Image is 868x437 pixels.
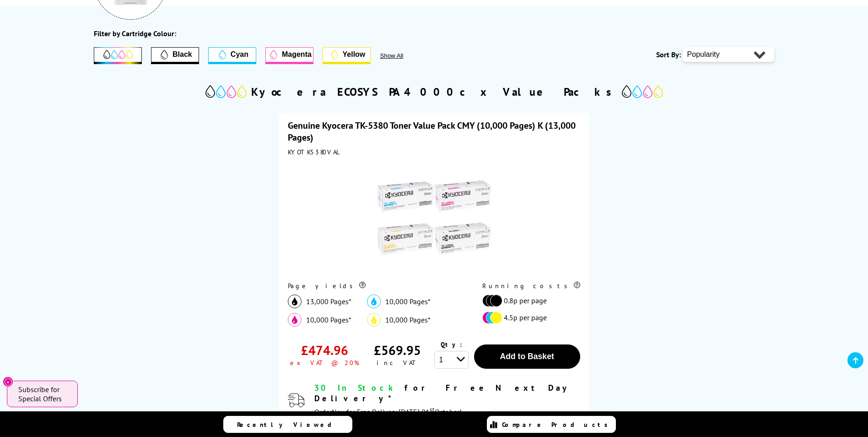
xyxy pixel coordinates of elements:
div: modal_delivery [314,382,580,419]
span: for Free Next Day Delivery* [314,382,571,404]
img: yellow_icon.svg [367,313,381,327]
span: Yellow [343,50,366,59]
h2: Kyocera ECOSYS PA4000cx Value Packs [251,85,617,99]
span: Now [332,407,346,416]
span: 10,000 Pages* [385,315,431,324]
span: 10,000 Pages* [306,315,351,324]
button: Magenta [265,47,313,64]
sup: st [430,405,435,414]
li: 4.5p per page [482,311,576,324]
button: Yellow [323,47,371,64]
button: Cyan [208,47,256,64]
span: 13,000 Pages* [306,297,351,306]
div: £569.95 [374,342,421,359]
span: Sort By: [656,50,681,59]
div: £474.96 [301,342,348,359]
a: Recently Viewed [223,416,352,433]
span: Subscribe for Special Offers [18,385,69,403]
span: 30 In Stock [314,382,397,393]
span: Cyan [231,50,248,59]
span: Add to Basket [500,352,554,361]
li: 0.8p per page [482,295,576,307]
div: KYOTK5380VAL [288,148,580,156]
span: Black [173,50,192,59]
button: Show All [380,52,428,59]
span: Magenta [282,50,312,59]
span: Order for Free Delivery [DATE] 01 October! [314,407,462,416]
img: magenta_icon.svg [288,313,302,327]
div: ex VAT @ 20% [290,359,359,367]
button: Add to Basket [474,344,580,369]
a: Compare Products [487,416,616,433]
span: Compare Products [502,421,613,429]
span: Recently Viewed [237,421,341,429]
button: Filter by Black [151,47,199,64]
img: cyan_icon.svg [367,295,381,308]
span: 10,000 Pages* [385,297,431,306]
img: black_icon.svg [288,295,302,308]
div: Filter by Cartridge Colour: [94,29,176,38]
button: Close [3,377,13,387]
div: Page yields [288,282,463,290]
a: Genuine Kyocera TK-5380 Toner Value Pack CMY (10,000 Pages) K (13,000 Pages) [288,120,576,143]
div: inc VAT [377,359,418,367]
span: Qty: [441,340,462,349]
img: Kyocera TK-5380 Toner Value Pack CMY (10,000 Pages) K (13,000 Pages) [377,161,491,275]
div: Running costs [482,282,580,290]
